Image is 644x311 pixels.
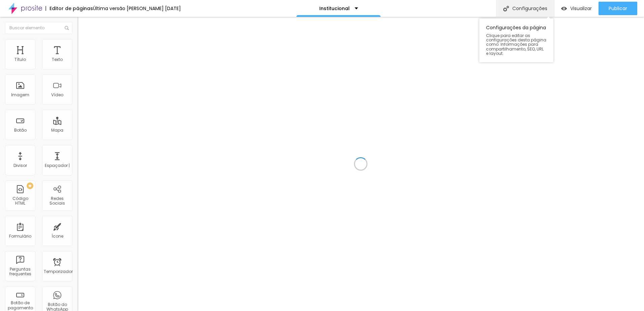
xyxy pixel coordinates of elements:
div: Formulário [9,234,31,239]
input: Buscar elemento [5,22,72,34]
div: Mapa [51,128,63,133]
div: Divisor [13,163,27,168]
div: Ícone [52,234,63,239]
font: Configurações [512,6,547,11]
div: Imagem [11,93,29,97]
div: Espaçador | [45,163,70,168]
div: Redes Sociais [44,196,70,206]
span: Clique para editar as configurações desta página como: Informações para compartilhamento, SEO, UR... [486,33,547,56]
div: Botão [14,128,27,133]
button: Visualizar [554,2,599,15]
button: Publicar [599,2,637,15]
img: view-1.svg [561,6,567,11]
div: Vídeo [51,93,63,97]
font: Configurações da página [486,24,546,31]
span: Publicar [609,6,627,11]
p: Institucional [319,6,350,11]
div: Texto [52,57,63,62]
div: Temporizador [44,269,70,274]
div: Título [14,57,26,62]
div: Código HTML [7,196,33,206]
span: Visualizar [570,6,592,11]
img: Ícone [65,26,69,30]
div: Editor de páginas [45,6,93,11]
div: Perguntas frequentes [7,267,33,277]
img: Ícone [503,6,509,11]
div: Última versão [PERSON_NAME] [DATE] [93,6,181,11]
div: Botão de pagamento [7,301,33,310]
